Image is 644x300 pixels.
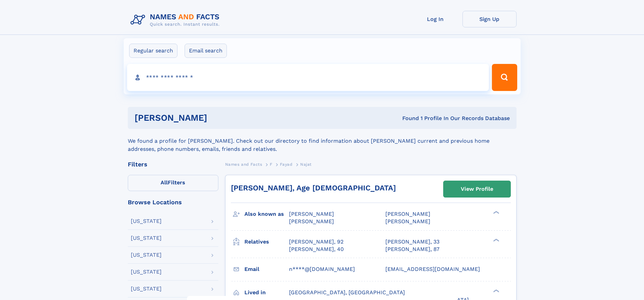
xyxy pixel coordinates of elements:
div: Browse Locations [128,199,218,205]
span: [EMAIL_ADDRESS][DOMAIN_NAME] [385,266,480,272]
button: Search Button [492,64,517,91]
a: [PERSON_NAME], 40 [289,246,344,253]
span: [PERSON_NAME] [289,211,334,217]
a: View Profile [444,181,510,197]
span: [PERSON_NAME] [385,218,430,225]
span: Fayad [280,162,292,167]
a: [PERSON_NAME], 33 [385,238,439,246]
a: [PERSON_NAME], Age [DEMOGRAPHIC_DATA] [231,184,396,192]
img: Logo Names and Facts [128,11,225,29]
div: [US_STATE] [131,286,162,292]
div: Found 1 Profile In Our Records Database [305,115,510,122]
div: ❯ [492,210,500,215]
label: Filters [128,175,218,191]
div: We found a profile for [PERSON_NAME]. Check out our directory to find information about [PERSON_N... [128,129,517,153]
div: View Profile [461,181,493,197]
a: [PERSON_NAME], 92 [289,238,343,246]
span: F [270,162,272,167]
div: [US_STATE] [131,218,162,224]
h3: Lived in [244,287,289,298]
span: [PERSON_NAME] [289,218,334,225]
a: [PERSON_NAME], 87 [385,246,439,253]
h3: Relatives [244,236,289,248]
a: Sign Up [462,11,517,27]
span: All [161,179,168,186]
span: Najat [300,162,312,167]
h3: Email [244,263,289,275]
h1: [PERSON_NAME] [135,114,305,122]
div: [US_STATE] [131,235,162,241]
h3: Also known as [244,208,289,220]
a: Fayad [280,160,292,168]
a: Log In [408,11,462,27]
div: ❯ [492,289,500,293]
input: search input [127,64,489,91]
span: [GEOGRAPHIC_DATA], [GEOGRAPHIC_DATA] [289,289,405,296]
div: ❯ [492,238,500,242]
div: [US_STATE] [131,269,162,275]
label: Regular search [129,44,177,58]
div: Filters [128,161,218,167]
span: [PERSON_NAME] [385,211,430,217]
a: F [270,160,272,168]
div: [US_STATE] [131,252,162,258]
a: Names and Facts [225,160,262,168]
label: Email search [185,44,227,58]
